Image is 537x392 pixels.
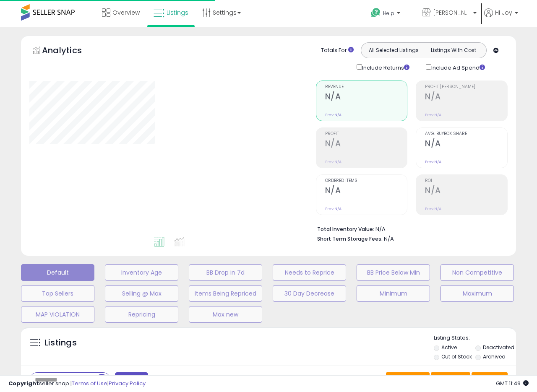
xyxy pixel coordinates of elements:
[425,206,441,211] small: Prev: N/A
[495,8,512,17] span: Hi Joy
[384,235,394,243] span: N/A
[484,8,518,27] a: Hi Joy
[317,223,502,234] li: N/A
[425,179,507,183] span: ROI
[325,206,341,211] small: Prev: N/A
[325,139,407,150] h2: N/A
[317,226,374,233] b: Total Inventory Value:
[325,92,407,103] h2: N/A
[383,10,394,17] span: Help
[325,159,341,164] small: Prev: N/A
[420,62,498,72] div: Include Ad Spend
[425,159,441,164] small: Prev: N/A
[357,285,430,302] button: Minimum
[112,8,140,17] span: Overview
[189,306,262,323] button: Max new
[425,139,507,150] h2: N/A
[425,186,507,197] h2: N/A
[370,8,381,18] i: Get Help
[325,186,407,197] h2: N/A
[8,379,39,387] strong: Copyright
[423,45,484,56] button: Listings With Cost
[21,264,94,281] button: Default
[105,306,178,323] button: Repricing
[325,85,407,89] span: Revenue
[425,85,507,89] span: Profit [PERSON_NAME]
[189,264,262,281] button: BB Drop in 7d
[364,1,414,27] a: Help
[273,285,346,302] button: 30 Day Decrease
[105,285,178,302] button: Selling @ Max
[425,132,507,136] span: Avg. Buybox Share
[425,92,507,103] h2: N/A
[42,44,98,58] h5: Analytics
[433,8,471,17] span: [PERSON_NAME] [GEOGRAPHIC_DATA]
[8,380,146,388] div: seller snap | |
[321,47,354,55] div: Totals For
[21,285,94,302] button: Top Sellers
[317,235,383,242] b: Short Term Storage Fees:
[363,45,424,56] button: All Selected Listings
[273,264,346,281] button: Needs to Reprice
[21,306,94,323] button: MAP VIOLATION
[441,264,514,281] button: Non Competitive
[441,285,514,302] button: Maximum
[325,132,407,136] span: Profit
[357,264,430,281] button: BB Price Below Min
[425,112,441,117] small: Prev: N/A
[325,112,341,117] small: Prev: N/A
[350,62,420,72] div: Include Returns
[167,8,188,17] span: Listings
[325,179,407,183] span: Ordered Items
[105,264,178,281] button: Inventory Age
[189,285,262,302] button: Items Being Repriced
